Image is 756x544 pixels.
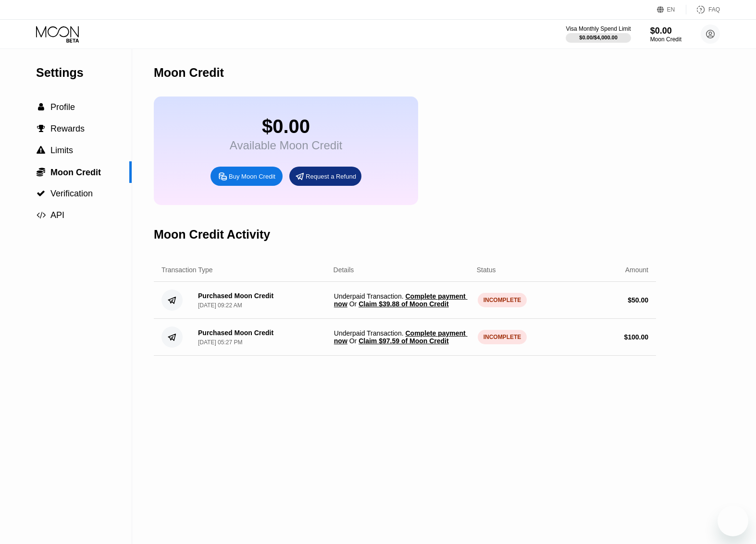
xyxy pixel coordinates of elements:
span: Underpaid Transaction . [334,292,470,308]
div: $ 50.00 [628,296,648,304]
span: Profile [50,102,75,112]
div: Buy Moon Credit [211,167,283,186]
span:  [37,167,45,177]
span: Moon Credit [50,168,101,177]
div: Moon Credit Activity [154,228,270,242]
div: EN [657,5,686,14]
span: API [50,210,64,220]
div: Status [477,266,496,274]
span: Underpaid Transaction . [334,329,470,345]
div: $0.00Moon Credit [650,26,682,43]
div: Amount [625,266,648,274]
span:  [37,124,45,133]
span: Complete payment now [334,292,468,308]
div: $ 100.00 [624,333,648,341]
div: FAQ [708,6,720,13]
div:  [36,167,46,177]
div:  [36,189,46,198]
span:  [37,211,46,219]
div: INCOMPLETE [478,293,527,307]
div: Purchased Moon Credit [198,329,273,337]
span: Complete payment now [334,329,468,345]
div:  [36,103,46,111]
div: Purchased Moon Credit [198,292,273,300]
div: FAQ [686,5,720,14]
span: Limits [50,145,73,155]
div: Request a Refund [306,172,356,181]
span: Claim $39.88 of Moon Credit [359,300,448,308]
span: Rewards [50,124,85,133]
span:  [37,189,45,198]
div: Transaction Type [161,266,213,274]
div:  [36,124,46,133]
div: $0.00 [650,26,682,36]
div: [DATE] 09:22 AM [198,302,242,309]
div: Details [334,266,354,274]
span:  [38,103,44,111]
div: Buy Moon Credit [229,172,275,181]
div: Request a Refund [289,167,361,186]
span: Verification [50,189,93,198]
div: $0.00 / $4,000.00 [579,35,618,40]
div: INCOMPLETE [478,330,527,344]
div: EN [667,6,675,13]
span: Or [347,300,359,308]
div: Visa Monthly Spend Limit [566,25,631,32]
div: Available Moon Credit [230,139,342,152]
span:  [37,146,45,155]
span: Or [347,337,359,345]
div: Visa Monthly Spend Limit$0.00/$4,000.00 [566,25,631,43]
div: [DATE] 05:27 PM [198,339,242,346]
div:  [36,146,46,155]
div: Moon Credit [650,36,682,43]
div: Moon Credit [154,66,224,80]
span: Claim $97.59 of Moon Credit [359,337,448,345]
iframe: Button to launch messaging window, conversation in progress [718,506,748,536]
div: Settings [36,66,132,80]
div: $0.00 [230,116,342,137]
